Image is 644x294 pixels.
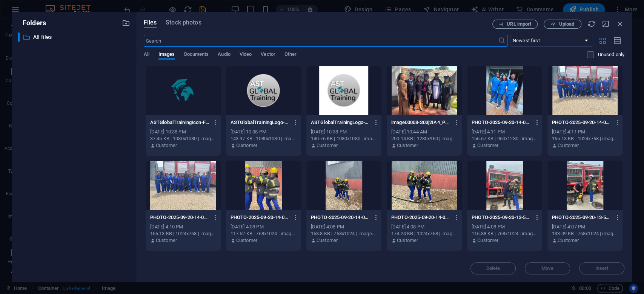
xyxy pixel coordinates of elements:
[544,20,581,29] button: Upload
[507,22,531,26] span: URL import
[391,224,457,230] div: [DATE] 4:08 PM
[598,51,624,58] p: Displays only files that are not in use on the website. Files added during this session can still...
[311,224,377,230] div: [DATE] 4:08 PM
[311,230,377,237] div: 153.8 KB | 768x1024 | image/jpeg
[166,18,201,27] span: Stock photos
[472,230,538,237] div: 116.88 KB | 768x1024 | image/jpeg
[317,142,338,149] p: Customer
[156,237,177,244] p: Customer
[552,224,618,230] div: [DATE] 4:07 PM
[559,22,574,26] span: Upload
[18,32,20,42] div: ​
[158,50,175,60] span: Images
[558,142,579,149] p: Customer
[156,142,177,149] p: Customer
[150,214,209,221] p: PHOTO-2025-09-20-14-01-32-klbQO-trnuo-nM4GF2NhmA.jpg
[552,230,618,237] div: 133.09 KB | 768x1024 | image/jpeg
[144,18,157,27] span: Files
[616,20,624,28] i: Close
[231,129,297,135] div: [DATE] 10:38 PM
[231,230,297,237] div: 117.52 KB | 768x1024 | image/jpeg
[587,20,596,28] i: Reload
[472,129,538,135] div: [DATE] 4:11 PM
[240,50,252,60] span: Video
[391,135,457,142] div: 200.14 KB | 1280x960 | image/jpeg
[236,237,257,244] p: Customer
[602,20,610,28] i: Minimize
[231,135,297,142] div: 143.97 KB | 1080x1080 | image/png
[492,20,538,29] button: URL import
[284,50,297,60] span: Other
[472,214,531,221] p: PHOTO-2025-09-20-13-59-48-s2Ceac-Di5BJni_zzJ5KEA.jpg
[144,35,498,47] input: Search
[317,237,338,244] p: Customer
[261,50,275,60] span: Vector
[558,237,579,244] p: Customer
[236,142,257,149] p: Customer
[391,129,457,135] div: [DATE] 10:44 AM
[218,50,230,60] span: Audio
[311,214,370,221] p: PHOTO-2025-09-20-14-00-14-OMB6pdp3s1ReuzVLSPlBcg.jpg
[33,33,116,41] p: All files
[150,230,216,237] div: 165.13 KB | 1024x768 | image/jpeg
[150,224,216,230] div: [DATE] 4:10 PM
[231,214,290,221] p: PHOTO-2025-09-20-14-01-08-R1LY7J5fWG8VtHRAzYTUQw.jpg
[552,214,611,221] p: PHOTO-2025-09-20-13-58-32-fq2aB2Sv-hXp3-eLJoS7_A.jpg
[397,237,418,244] p: Customer
[231,119,290,126] p: ASTGlobalTrainingLogo-NoBackground--PguGM6G4DkI0oDx-IT4Hw.png
[391,230,457,237] div: 174.24 KB | 1024x768 | image/jpeg
[552,135,618,142] div: 165.13 KB | 1024x768 | image/jpeg
[391,119,450,126] p: image00008-S03j2IA4_PnXrWeIrtby-g.jpeg
[311,129,377,135] div: [DATE] 10:38 PM
[472,224,538,230] div: [DATE] 4:08 PM
[150,129,216,135] div: [DATE] 10:38 PM
[477,142,498,149] p: Customer
[150,119,209,126] p: ASTGlobalTrainingIcon-FLKWuTpHv4lWUg4-SxnnhQ.png
[231,224,297,230] div: [DATE] 4:08 PM
[391,214,450,221] p: PHOTO-2025-09-20-14-00-02-38sCoSi6PHNG63kxKwqU2w.jpg
[472,135,538,142] div: 156.67 KB | 960x1280 | image/jpeg
[18,18,46,28] p: Folders
[552,129,618,135] div: [DATE] 4:11 PM
[311,119,370,126] p: ASTGlobalTrainingLogo-WhiteBackground-q-an3Xl5BfWidYLc8COyOQ.png
[150,135,216,142] div: 37.45 KB | 1080x1080 | image/png
[472,119,531,126] p: PHOTO-2025-09-20-14-01-56-Kt2yamdbtovZANWFMesqOw.jpg
[184,50,209,60] span: Documents
[477,237,498,244] p: Customer
[144,50,149,60] span: All
[397,142,418,149] p: Customer
[122,19,130,27] i: Create new folder
[552,119,611,126] p: PHOTO-2025-09-20-14-01-32-8C0qdqsONmoSNTWbvoLRAA.jpg
[311,135,377,142] div: 140.76 KB | 1080x1080 | image/png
